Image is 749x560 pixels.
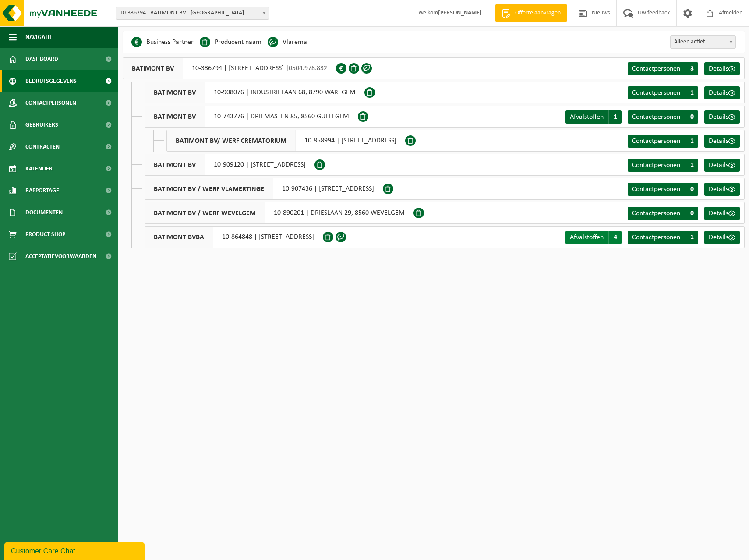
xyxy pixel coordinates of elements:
span: 10-336794 - BATIMONT BV - ROESELARE [116,7,269,20]
span: Details [709,210,728,217]
span: BATIMONT BV [145,154,205,175]
span: 4 [608,231,622,244]
span: Contactpersonen [632,138,680,145]
a: Afvalstoffen 4 [565,231,622,244]
span: 1 [685,231,698,244]
span: Documenten [25,202,63,223]
a: Offerte aanvragen [495,4,567,22]
span: 1 [685,135,698,148]
span: 10-336794 - BATIMONT BV - ROESELARE [116,7,269,19]
span: Contactpersonen [632,186,680,193]
span: Details [709,234,728,241]
a: Afvalstoffen 1 [565,110,622,124]
div: 10-890201 | DRIESLAAN 29, 8560 WEVELGEM [145,202,413,224]
a: Details [704,110,740,124]
span: BATIMONT BV / WERF WEVELGEM [145,202,265,223]
strong: [PERSON_NAME] [438,10,482,16]
div: 10-909120 | [STREET_ADDRESS] [145,154,314,176]
a: Details [704,159,740,172]
span: Rapportage [25,180,59,202]
span: Acceptatievoorwaarden [25,245,96,267]
span: BATIMONT BV [123,58,183,79]
span: Bedrijfsgegevens [25,70,77,92]
span: 1 [608,110,622,124]
span: Contactpersonen [632,234,680,241]
li: Producent naam [200,35,261,49]
span: BATIMONT BV / WERF VLAMERTINGE [145,178,273,199]
span: Alleen actief [671,36,735,48]
span: Contactpersonen [632,65,680,72]
span: Dashboard [25,48,58,70]
span: 0 [685,110,698,124]
span: 0 [685,183,698,196]
div: 10-858994 | [STREET_ADDRESS] [166,130,405,152]
div: 10-908076 | INDUSTRIELAAN 68, 8790 WAREGEM [145,82,364,103]
span: BATIMONT BVBA [145,227,213,248]
span: Contracten [25,136,60,158]
span: Details [709,113,728,121]
div: 10-336794 | [STREET_ADDRESS] | [123,57,336,79]
a: Contactpersonen 0 [628,110,698,124]
span: Contactpersonen [632,162,680,169]
a: Contactpersonen 0 [628,183,698,196]
span: Contactpersonen [632,210,680,217]
a: Contactpersonen 1 [628,159,698,172]
span: Contactpersonen [632,89,680,96]
span: Kalender [25,158,53,180]
span: BATIMONT BV/ WERF CREMATORIUM [167,130,296,151]
span: 1 [685,86,698,99]
span: Details [709,162,728,169]
span: Afvalstoffen [570,113,604,121]
span: Afvalstoffen [570,234,604,241]
a: Details [704,86,740,99]
div: 10-864848 | [STREET_ADDRESS] [145,226,323,248]
a: Contactpersonen 1 [628,135,698,148]
li: Vlarema [268,35,307,49]
div: 10-743776 | DRIEMASTEN 85, 8560 GULLEGEM [145,106,358,128]
a: Contactpersonen 3 [628,62,698,75]
span: BATIMONT BV [145,82,205,103]
span: Details [709,186,728,193]
iframe: chat widget [4,541,146,560]
a: Contactpersonen 1 [628,86,698,99]
a: Details [704,231,740,244]
span: Offerte aanvragen [513,9,563,18]
a: Contactpersonen 0 [628,207,698,220]
a: Details [704,207,740,220]
span: Details [709,65,728,72]
span: Alleen actief [670,35,736,49]
span: 0504.978.832 [289,65,327,72]
span: BATIMONT BV [145,106,205,127]
a: Contactpersonen 1 [628,231,698,244]
span: Navigatie [25,26,53,48]
span: 3 [685,62,698,75]
a: Details [704,183,740,196]
a: Details [704,62,740,75]
span: 1 [685,159,698,172]
a: Details [704,135,740,148]
span: Contactpersonen [25,92,76,114]
div: 10-907436 | [STREET_ADDRESS] [145,178,383,200]
span: Details [709,138,728,145]
span: Gebruikers [25,114,58,136]
span: 0 [685,207,698,220]
li: Business Partner [131,35,194,49]
span: Details [709,89,728,96]
span: Contactpersonen [632,113,680,121]
span: Product Shop [25,223,65,245]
